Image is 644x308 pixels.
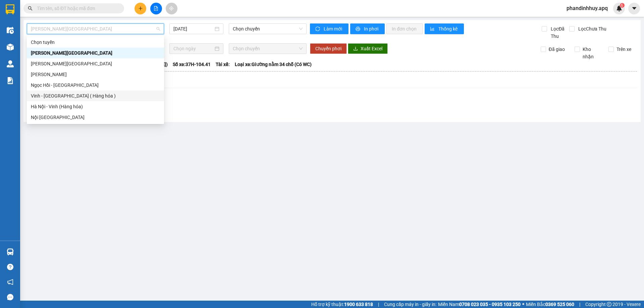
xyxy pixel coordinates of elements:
[356,26,361,32] span: printer
[235,61,312,68] span: Loại xe: Giường nằm 34 chỗ (Có WC)
[546,46,568,53] span: Đã giao
[459,302,521,307] strong: 0708 023 035 - 0935 103 250
[620,3,625,8] sup: 6
[607,302,611,307] span: copyright
[310,43,347,54] button: Chuyển phơi
[364,25,379,33] span: In phơi
[31,39,160,46] div: Chọn tuyến
[27,58,164,69] div: Mỹ Đình - Gia Lâm
[37,5,116,12] input: Tìm tên, số ĐT hoặc mã đơn
[31,60,160,67] div: [PERSON_NAME][GEOGRAPHIC_DATA]
[31,81,160,89] div: Ngọc Hồi - [GEOGRAPHIC_DATA]
[31,103,160,110] div: Hà Nội - Vinh (Hàng hóa)
[27,48,164,58] div: Gia Lâm - Mỹ Đình
[628,3,640,14] button: caret-down
[138,6,143,11] span: plus
[631,5,637,11] span: caret-down
[310,23,348,34] button: syncLàm mới
[7,44,14,51] img: warehouse-icon
[31,71,160,78] div: [PERSON_NAME]
[579,301,580,308] span: |
[324,25,343,33] span: Làm mới
[522,303,524,306] span: ⚪️
[166,3,177,14] button: aim
[526,301,574,308] span: Miền Bắc
[548,25,569,40] span: Lọc Đã Thu
[7,294,13,300] span: message
[31,49,160,57] div: [PERSON_NAME][GEOGRAPHIC_DATA]
[7,60,14,67] img: warehouse-icon
[27,90,164,101] div: Vinh - Hà Nội ( Hàng hóa )
[315,26,321,32] span: sync
[233,24,303,34] span: Chọn chuyến
[233,44,303,54] span: Chọn chuyến
[216,61,230,68] span: Tài xế:
[614,46,634,53] span: Trên xe
[27,37,164,48] div: Chọn tuyến
[173,45,213,52] input: Chọn ngày
[350,23,385,34] button: printerIn phơi
[344,302,373,307] strong: 1900 633 818
[430,26,436,32] span: bar-chart
[545,302,574,307] strong: 0369 525 060
[7,248,14,255] img: warehouse-icon
[348,43,388,54] button: downloadXuất Excel
[580,46,603,60] span: Kho nhận
[154,6,158,11] span: file-add
[7,77,14,84] img: solution-icon
[311,301,373,308] span: Hỗ trợ kỹ thuật:
[31,92,160,100] div: Vinh - [GEOGRAPHIC_DATA] ( Hàng hóa )
[169,6,174,11] span: aim
[616,5,622,11] img: icon-new-feature
[438,301,521,308] span: Miền Nam
[27,112,164,123] div: Nội Tỉnh Vinh
[150,3,162,14] button: file-add
[561,4,613,12] span: phandinhhuy.apq
[27,69,164,80] div: Mỹ Đình - Ngọc Hồi
[7,264,13,270] span: question-circle
[425,23,464,34] button: bar-chartThống kê
[576,25,607,33] span: Lọc Chưa Thu
[173,25,213,33] input: 14/09/2025
[28,6,33,11] span: search
[173,61,211,68] span: Số xe: 37H-104.41
[27,101,164,112] div: Hà Nội - Vinh (Hàng hóa)
[621,3,623,8] span: 6
[438,25,459,33] span: Thống kê
[135,3,146,14] button: plus
[6,4,14,14] img: logo-vxr
[378,301,379,308] span: |
[384,301,436,308] span: Cung cấp máy in - giấy in:
[31,24,160,34] span: Gia Lâm - Mỹ Đình
[31,114,160,121] div: Nội [GEOGRAPHIC_DATA]
[7,27,14,34] img: warehouse-icon
[7,279,13,285] span: notification
[386,23,423,34] button: In đơn chọn
[27,80,164,90] div: Ngọc Hồi - Mỹ Đình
